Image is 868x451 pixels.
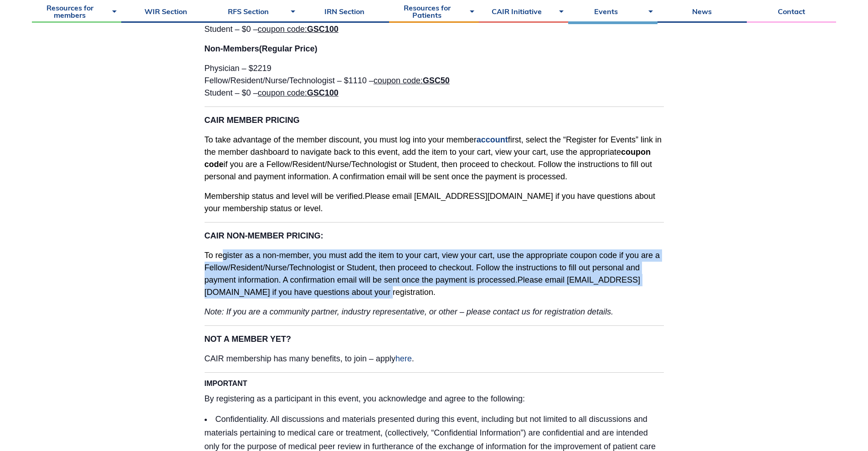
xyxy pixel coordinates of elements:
strong: GSC50 [423,76,450,85]
span: To register as a non-member, you must add the item to your cart, view your cart, use the appropri... [205,251,660,284]
p: Physician – $2219 Fellow/Resident/Nurse/Technologist – $1110 – Student – $0 – [205,62,664,99]
p: CAIR membership has many benefits, to join – apply . [205,353,664,365]
strong: (Regular Price) [259,44,318,53]
a: here [395,354,412,363]
strong: GSC100 [307,25,339,34]
span: coupon code: [374,76,450,85]
p: By registering as a participant in this event, you acknowledge and agree to the following: [205,393,664,405]
span: Membership status and level will be verified. [205,192,365,201]
span: coupon code: [258,25,339,34]
span: To take advantage of the member discount, you must log into your member first, select the “Regist... [205,135,662,181]
span: Please email [EMAIL_ADDRESS][DOMAIN_NAME] if you have questions about your registration. [205,275,640,297]
a: account [477,135,508,144]
strong: Non-Members [205,44,259,53]
strong: AIR MEMBER PRICING [211,116,300,125]
em: Note: If you are a community partner, industry representative, or other – please contact us for r... [205,307,613,316]
strong: C [205,116,211,125]
span: Please email [EMAIL_ADDRESS][DOMAIN_NAME] if you have questions about your membership status or l... [205,192,655,213]
strong: IMPORTANT [205,380,247,387]
strong: GSC100 [307,88,339,97]
span: coupon code: [258,88,339,97]
strong: CAIR NON-MEMBER PRICING: [205,231,324,240]
strong: NOT A MEMBER YET? [205,334,291,344]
